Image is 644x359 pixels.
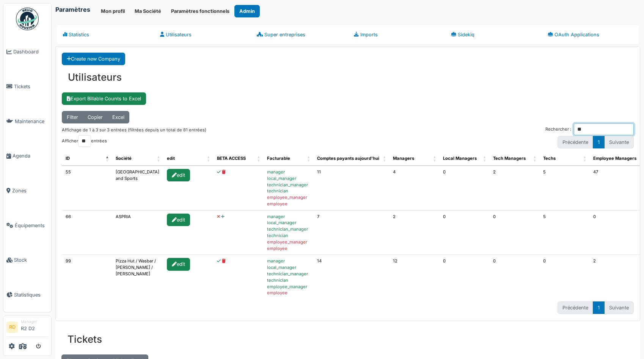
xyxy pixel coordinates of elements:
div: technician [267,277,309,284]
span: Stock [14,256,48,264]
span: Zones [12,187,48,194]
a: Super entreprises [251,25,348,45]
div: local_manager [267,220,309,226]
div: employee_manager [267,194,309,201]
td: [GEOGRAPHIC_DATA] and Sports [112,166,163,211]
td: 66 [62,211,112,255]
th: Tech Managers : activer pour trier la colonne par ordre croissant [489,151,539,166]
td: 0 [439,211,489,255]
a: 1 [593,301,605,314]
a: Tickets [3,69,51,104]
label: Rechercher : [545,123,634,135]
a: Export Billable Counts to Excel [62,92,146,105]
span: Copier [88,114,103,120]
a: Imports [348,25,445,45]
div: technician_manager [267,226,309,233]
input: Rechercher : [574,123,634,135]
th: Société : activer pour trier la colonne par ordre croissant [112,151,163,166]
span: Maintenance [15,118,48,125]
td: 0 [489,255,539,299]
span: translation missing: fr.user.techs [543,156,556,161]
h3: Tickets [61,327,634,351]
img: Badge_color-CXgf-gQk.svg [16,8,39,30]
span: Dashboard [13,48,48,55]
a: edit [167,217,192,222]
span: Agenda [13,152,48,159]
th: BETA ACCESS : activer pour trier la colonne par ordre croissant [213,151,263,166]
div: manager [267,258,309,264]
div: local_manager [267,175,309,182]
a: Sidekiq [445,25,542,45]
span: Équipements [15,222,48,229]
a: edit [167,172,192,178]
td: 55 [62,166,112,211]
td: 0 [439,255,489,299]
th: Techs : activer pour trier la colonne par ordre croissant [539,151,589,166]
div: employee [267,245,309,252]
span: Statistiques [14,291,48,298]
td: 5 [539,211,589,255]
a: Create new Company [62,53,125,65]
div: edit [167,258,190,270]
a: Zones [3,173,51,208]
td: 2 [389,211,439,255]
div: technician [267,233,309,239]
th: Managers : activer pour trier la colonne par ordre croissant [389,151,439,166]
button: Mon profil [96,5,130,17]
li: R2 D2 [21,319,48,335]
h3: Utilisateurs [62,65,634,89]
label: Afficher entrées [62,135,107,147]
a: OAuth Applications [542,25,639,45]
span: translation missing: fr.user.managers [393,156,414,161]
div: technician_manager [267,271,309,277]
button: Copier [83,111,108,123]
div: employee_manager [267,284,309,290]
td: 0 [439,166,489,211]
span: translation missing: fr.user.employee_managers [593,156,636,161]
td: ASPRIA [112,211,163,255]
div: manager [267,169,309,175]
td: 11 [313,166,389,211]
td: Pizza Hut / Wasbar / [PERSON_NAME] / [PERSON_NAME] [112,255,163,299]
td: 4 [389,166,439,211]
a: Agenda [3,139,51,173]
span: Filter [67,114,78,120]
div: employee_manager [267,239,309,245]
td: 14 [313,255,389,299]
td: 12 [389,255,439,299]
span: Tickets [14,83,48,90]
td: 0 [539,255,589,299]
button: Filter [62,111,83,123]
a: edit [167,261,192,267]
div: local_manager [267,264,309,271]
span: translation missing: fr.user.local_managers [443,156,477,161]
a: Maintenance [3,104,51,139]
div: manager [267,214,309,220]
a: Équipements [3,208,51,243]
div: technician [267,188,309,194]
div: edit [167,214,190,226]
button: Paramètres fonctionnels [166,5,234,17]
div: technician_manager [267,182,309,188]
span: Excel [112,114,124,120]
a: Statistics [57,25,154,45]
button: Excel [107,111,129,123]
button: Ma Société [130,5,166,17]
th: ID : activer pour trier la colonne par ordre décroissant [62,151,112,166]
div: edit [167,169,190,181]
a: 1 [593,136,605,148]
a: RD ManagerR2 D2 [6,319,48,337]
td: 2 [489,166,539,211]
td: 0 [489,211,539,255]
a: Admin [234,5,260,17]
div: employee [267,290,309,296]
a: Utilisateurs [154,25,251,45]
a: Stock [3,243,51,278]
td: 5 [539,166,589,211]
th: Local Managers : activer pour trier la colonne par ordre croissant [439,151,489,166]
a: Dashboard [3,34,51,69]
th: edit : activer pour trier la colonne par ordre croissant [163,151,213,166]
h6: Paramètres [55,6,90,13]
